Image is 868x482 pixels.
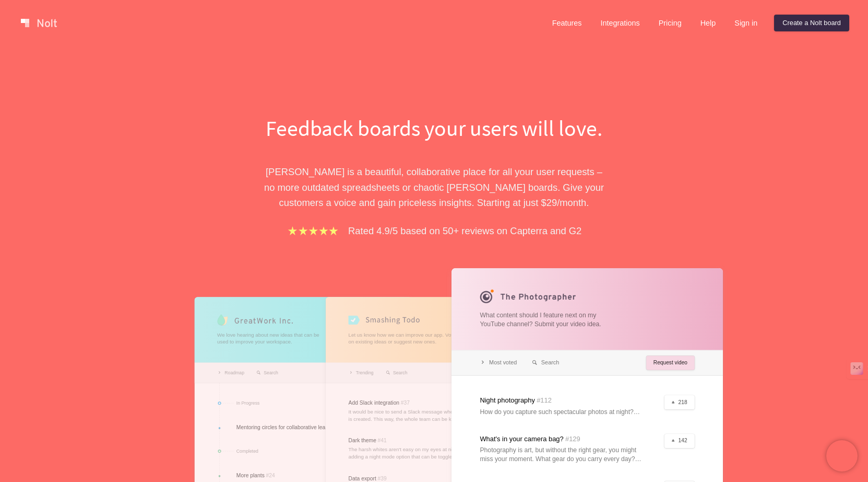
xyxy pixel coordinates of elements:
[692,15,724,31] a: Help
[726,15,766,31] a: Sign in
[592,15,648,31] a: Integrations
[544,15,590,31] a: Features
[826,440,858,472] iframe: Chatra live chat
[287,225,340,237] img: stars.b067e34983.png
[254,164,614,210] p: [PERSON_NAME] is a beautiful, collaborative place for all your user requests – no more outdated s...
[348,223,581,238] p: Rated 4.9/5 based on 50+ reviews on Capterra and G2
[650,15,690,31] a: Pricing
[774,15,849,31] a: Create a Nolt board
[254,113,614,143] h1: Feedback boards your users will love.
